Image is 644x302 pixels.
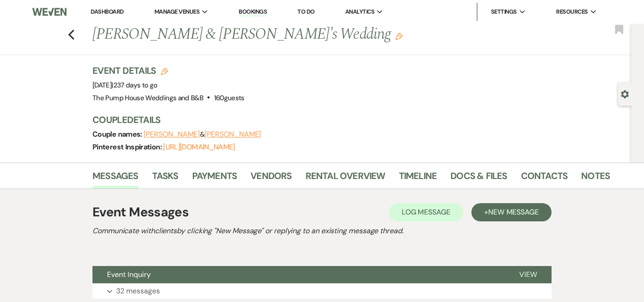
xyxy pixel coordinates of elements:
[163,142,235,152] a: [URL][DOMAIN_NAME]
[402,207,450,217] span: Log Message
[112,81,157,90] span: |
[306,169,385,189] a: Rental Overview
[471,203,552,221] button: +New Message
[154,7,199,16] span: Manage Venues
[92,225,552,236] h2: Communicate with clients by clicking "New Message" or replying to an existing message thread.
[204,131,261,138] button: [PERSON_NAME]
[450,169,507,189] a: Docs & Files
[32,2,66,21] img: Weven Logo
[92,64,245,77] h3: Event Details
[143,131,200,138] button: [PERSON_NAME]
[92,142,163,152] span: Pinterest Inspiration:
[521,169,568,189] a: Contacts
[113,81,158,90] span: 237 days to go
[239,8,267,16] a: Bookings
[92,266,505,283] button: Event Inquiry
[488,207,539,217] span: New Message
[92,203,189,222] h1: Event Messages
[91,8,123,15] a: Dashboard
[92,129,143,139] span: Couple names:
[505,266,552,283] button: View
[519,270,537,279] span: View
[107,270,151,279] span: Event Inquiry
[621,89,629,98] button: Open lead details
[491,7,517,16] span: Settings
[395,32,403,40] button: Edit
[192,169,237,189] a: Payments
[116,285,160,297] p: 32 messages
[92,283,552,299] button: 32 messages
[345,7,374,16] span: Analytics
[297,8,314,15] a: To Do
[152,169,179,189] a: Tasks
[143,130,261,139] span: &
[92,93,203,102] span: The Pump House Weddings and B&B
[389,203,463,221] button: Log Message
[92,169,138,189] a: Messages
[250,169,291,189] a: Vendors
[92,24,501,46] h1: [PERSON_NAME] & [PERSON_NAME]'s Wedding
[556,7,588,16] span: Resources
[92,81,158,90] span: [DATE]
[92,113,603,126] h3: Couple Details
[214,93,245,102] span: 160 guests
[399,169,437,189] a: Timeline
[581,169,610,189] a: Notes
